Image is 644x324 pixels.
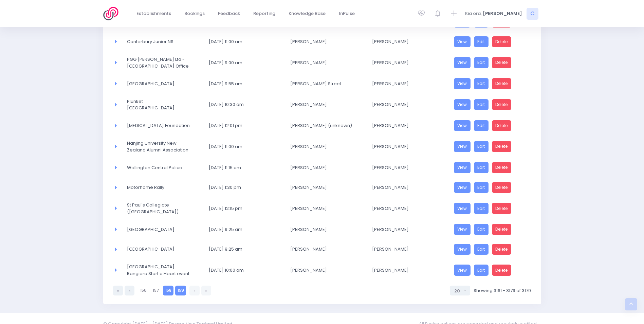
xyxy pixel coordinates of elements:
a: View [454,224,471,235]
span: Feedback [218,10,240,17]
button: Select page size [450,286,470,295]
a: View [454,162,471,173]
span: Nanjing University New Zealand Alumni Association [127,140,190,153]
span: [PERSON_NAME] [483,10,522,17]
a: View [454,99,471,110]
span: [DATE] 9:25 am [209,246,272,253]
a: Delete [492,36,512,48]
a: View [454,244,471,255]
td: <a href="https://3sfl.stjis.org.nz/booking/f7410c63-506a-4398-b7ad-4922e782e580" class="btn btn-p... [449,116,531,136]
td: Ling Ling Liang [368,136,449,158]
td: Plunket Mid Canterbury [123,94,204,116]
td: Sue Alsop [286,259,368,281]
span: [PERSON_NAME] [372,267,436,274]
span: Wellington Central Police [127,164,190,171]
span: [DATE] 12:01 pm [209,122,272,129]
span: [PERSON_NAME] [372,205,436,212]
span: [PERSON_NAME] [372,122,436,129]
td: 13 November 2025 11:00 am [204,32,286,52]
a: Knowledge Base [283,7,331,20]
span: [PERSON_NAME] [372,101,436,108]
td: <a href="https://3sfl.stjis.org.nz/booking/83e0eae3-3505-4c35-9ea6-fd0b5da0b259" class="btn btn-p... [449,74,531,94]
td: <a href="https://3sfl.stjis.org.nz/booking/0f351d2f-bc57-4c25-b42c-5d5b7e70c7ea" class="btn btn-p... [449,158,531,178]
td: <a href="https://3sfl.stjis.org.nz/booking/6d58ae50-f802-48e7-b39f-082b2b7c39d4" class="btn btn-p... [449,197,531,219]
td: St Paul's Collegiate (Hamilton) [123,197,204,219]
td: 18 November 2025 9:55 am [204,74,286,94]
td: 26 November 2025 12:01 pm [204,116,286,136]
span: St Paul's Collegiate ([GEOGRAPHIC_DATA]) [127,202,190,215]
div: 20 [454,288,462,294]
td: Jasmine Lambert [286,219,368,239]
a: View [454,78,471,89]
span: C [527,8,538,20]
td: Nikki McLauchlan [368,74,449,94]
td: 23 April 2026 12:15 pm [204,197,286,219]
a: Edit [474,36,489,48]
span: [PERSON_NAME] [290,38,354,45]
a: First [113,286,123,295]
td: Hillmorton High School [123,74,204,94]
a: Edit [474,162,489,173]
td: Nikki McLauchlan [368,219,449,239]
span: [PERSON_NAME] [290,59,354,66]
td: <a href="https://3sfl.stjis.org.nz/booking/86c2c9fd-a79f-4e8c-84f6-94c524b44b68" class="btn btn-p... [449,239,531,259]
span: InPulse [339,10,355,17]
td: 17 November 2025 9:00 am [204,52,286,74]
span: [PERSON_NAME] [372,226,436,233]
a: View [454,265,471,276]
a: Delete [492,78,512,89]
td: Craig Harrison [368,158,449,178]
span: [PERSON_NAME] [372,164,436,171]
span: [DATE] 1:30 pm [209,184,272,191]
td: Carmen Street [286,74,368,94]
td: Motorhome Rally [123,178,204,198]
a: Edit [474,57,489,68]
span: [DATE] 11:00 am [209,38,272,45]
a: Next [189,286,199,295]
a: Delete [492,182,512,193]
td: Nikki McLauchlan [368,239,449,259]
a: View [454,36,471,48]
span: [DATE] 11:00 am [209,143,272,150]
span: [PERSON_NAME] [290,164,354,171]
td: Mainpower Stadium Rangiora Start a Heart event [123,259,204,281]
a: View [454,203,471,214]
a: 156 [138,286,149,295]
span: [PERSON_NAME] [372,59,436,66]
a: 157 [150,286,161,295]
td: 21 November 2025 10:30 am [204,94,286,116]
td: Steve Rampling [286,52,368,74]
span: [DATE] 9:55 am [209,80,272,87]
td: 3 December 2025 11:15 am [204,158,286,178]
span: Reporting [253,10,275,17]
td: Wellington Central Police [123,158,204,178]
a: 158 [163,286,173,295]
td: Sue Alsop [368,259,449,281]
a: Delete [492,162,512,173]
td: Theresa Miller [286,197,368,219]
a: InPulse [333,7,361,20]
td: Maria (unknown) [286,116,368,136]
span: [PERSON_NAME] [290,267,354,274]
td: 9 June 2026 9:25 am [204,219,286,239]
span: Bookings [184,10,205,17]
a: Edit [474,120,489,131]
a: Bookings [179,7,210,20]
td: <a href="https://3sfl.stjis.org.nz/booking/a21d7383-560d-4707-a900-b3a19ecc148b" class="btn btn-p... [449,52,531,74]
a: Reporting [248,7,281,20]
span: [DATE] 10:00 am [209,267,272,274]
a: Delete [492,265,512,276]
td: 16 October 2026 10:00 am [204,259,286,281]
span: [PERSON_NAME] [290,205,354,212]
td: Kylie Beckers [368,178,449,198]
span: Canterbury Junior NS [127,38,190,45]
a: Edit [474,265,489,276]
td: Aroha Brett [368,94,449,116]
span: [DATE] 9:25 am [209,226,272,233]
a: View [454,57,471,68]
img: Logo [103,7,123,20]
td: Breast Cancer Foundation [123,116,204,136]
a: Delete [492,120,512,131]
span: [PERSON_NAME] (unknown) [290,122,354,129]
span: Motorhome Rally [127,184,190,191]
